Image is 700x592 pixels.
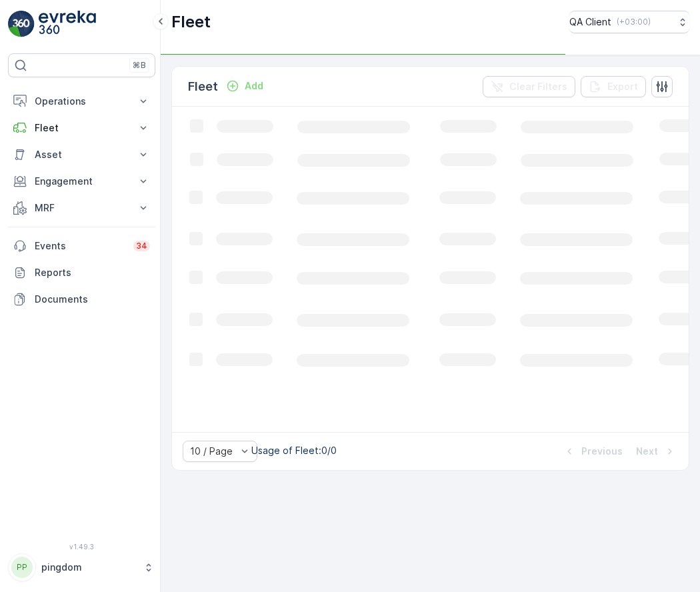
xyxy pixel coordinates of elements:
[617,17,651,27] p: ( +03:00 )
[171,11,211,33] p: Fleet
[41,561,137,574] p: pingdom
[8,88,155,115] button: Operations
[35,95,129,108] p: Operations
[581,445,623,458] p: Previous
[8,259,155,286] a: Reports
[561,443,624,459] button: Previous
[35,201,129,215] p: MRF
[251,444,337,457] p: Usage of Fleet : 0/0
[636,445,658,458] p: Next
[635,443,678,459] button: Next
[8,11,35,37] img: logo
[35,293,150,306] p: Documents
[35,121,129,135] p: Fleet
[8,233,155,259] a: Events34
[8,195,155,221] button: MRF
[136,241,147,251] p: 34
[483,76,575,97] button: Clear Filters
[245,79,263,93] p: Add
[35,239,125,253] p: Events
[39,11,96,37] img: logo_light-DOdMpM7g.png
[188,77,218,96] p: Fleet
[35,266,150,279] p: Reports
[569,11,689,33] button: QA Client(+03:00)
[8,543,155,551] span: v 1.49.3
[607,80,638,93] p: Export
[569,15,611,29] p: QA Client
[35,175,129,188] p: Engagement
[8,168,155,195] button: Engagement
[509,80,567,93] p: Clear Filters
[581,76,646,97] button: Export
[8,141,155,168] button: Asset
[221,78,269,94] button: Add
[35,148,129,161] p: Asset
[133,60,146,71] p: ⌘B
[11,557,33,578] div: PP
[8,286,155,313] a: Documents
[8,553,155,581] button: PPpingdom
[8,115,155,141] button: Fleet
